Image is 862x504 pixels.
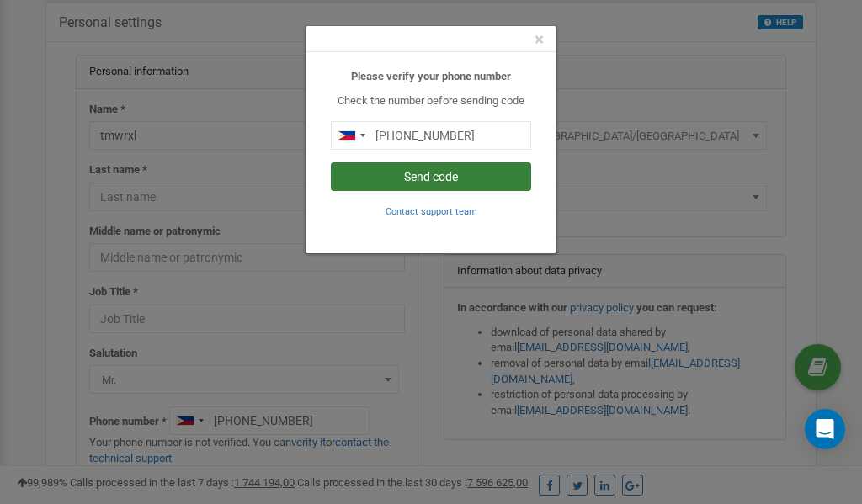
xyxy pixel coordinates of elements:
[386,206,477,217] small: Contact support team
[535,31,544,49] button: Close
[351,70,511,82] b: Please verify your phone number
[331,121,531,150] input: 0905 123 4567
[805,409,845,449] div: Open Intercom Messenger
[331,93,531,109] p: Check the number before sending code
[331,162,531,191] button: Send code
[332,122,370,149] div: Telephone country code
[535,29,544,50] span: ×
[386,204,477,217] a: Contact support team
